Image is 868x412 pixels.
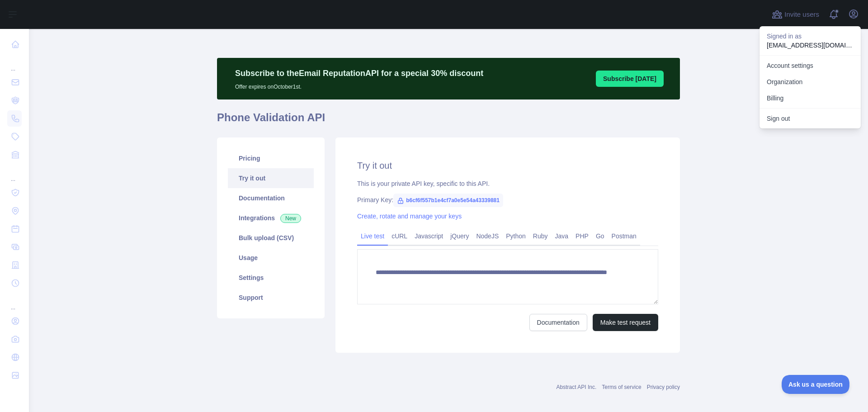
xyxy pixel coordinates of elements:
[572,229,592,243] a: PHP
[411,229,447,243] a: Javascript
[593,314,658,331] button: Make test request
[596,71,664,87] button: Subscribe [DATE]
[529,229,552,243] a: Ruby
[502,229,529,243] a: Python
[357,229,388,243] a: Live test
[767,32,854,41] p: Signed in as
[602,384,641,390] a: Terms of service
[608,229,640,243] a: Postman
[557,384,597,390] a: Abstract API Inc.
[228,168,314,188] a: Try it out
[217,110,680,132] h1: Phone Validation API
[759,57,861,74] a: Account settings
[388,229,411,243] a: cURL
[767,41,854,50] p: [EMAIL_ADDRESS][DOMAIN_NAME]
[529,314,587,331] a: Documentation
[7,54,22,72] div: ...
[472,229,502,243] a: NodeJS
[357,213,462,220] a: Create, rotate and manage your keys
[770,7,821,22] button: Invite users
[393,194,503,207] span: b6cf6f557b1e4cf7a0e5e54a43339881
[784,9,819,20] span: Invite users
[228,228,314,248] a: Bulk upload (CSV)
[782,375,850,394] iframe: Toggle Customer Support
[759,110,861,127] button: Sign out
[7,293,22,311] div: ...
[235,80,483,90] p: Offer expires on October 1st.
[7,165,22,183] div: ...
[228,148,314,168] a: Pricing
[357,195,658,204] div: Primary Key:
[228,288,314,308] a: Support
[357,159,658,172] h2: Try it out
[447,229,472,243] a: jQuery
[552,229,572,243] a: Java
[228,188,314,208] a: Documentation
[228,208,314,228] a: Integrations New
[357,179,658,188] div: This is your private API key, specific to this API.
[228,248,314,268] a: Usage
[592,229,608,243] a: Go
[228,268,314,288] a: Settings
[280,214,301,223] span: New
[647,384,680,390] a: Privacy policy
[759,74,861,90] a: Organization
[759,90,861,106] button: Billing
[235,67,483,80] p: Subscribe to the Email Reputation API for a special 30 % discount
